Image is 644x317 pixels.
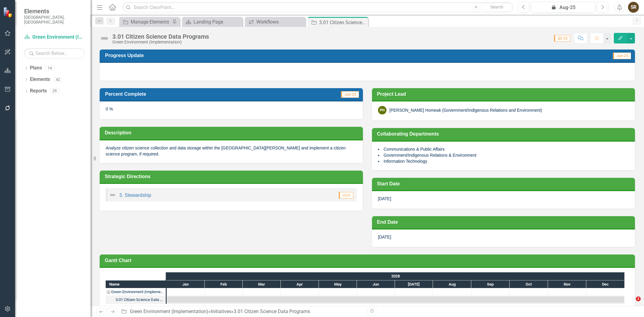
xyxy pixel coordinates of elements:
div: 3.01 Citizen Science Data Programs [112,33,209,40]
div: 14 [45,66,55,71]
div: 42 [53,77,63,82]
a: Reports [30,88,47,94]
button: Aug-25 [531,2,595,13]
h3: Gantt Chart [105,258,632,263]
span: Government/Indigenous Relations & Environment [384,153,476,158]
span: Elements [24,8,85,15]
a: Manage Elements [121,18,171,26]
span: 2 [636,296,641,301]
h3: Strategic Directions [105,174,360,179]
div: Feb [205,280,243,288]
a: Workflows [246,18,304,26]
div: Apr [281,280,319,288]
h3: Start Date [377,181,632,187]
div: Jul [395,280,433,288]
div: Green Environment (Implementation) [111,288,164,296]
div: Nov [548,280,586,288]
h3: Progress Update [105,53,460,58]
div: Mar [243,280,281,288]
button: SR [628,2,639,13]
div: May [319,280,357,288]
h3: End Date [377,219,632,225]
iframe: Intercom live chat [623,296,638,311]
div: [PERSON_NAME] Homeak (Government/Indigenous Relations and Environment) [389,107,542,113]
a: Landing Page [184,18,241,26]
span: Communications & Public Affairs [384,147,445,152]
div: Task: Start date: 2028-01-01 End date: 2028-12-31 [167,296,624,303]
p: Analyze citizen science collection and data storage within the [GEOGRAPHIC_DATA][PERSON_NAME] and... [106,145,357,157]
h3: Description [105,130,360,136]
a: Initiatives [211,309,231,314]
input: Search ClearPoint... [122,2,514,13]
h3: Percent Complete [105,91,280,97]
span: [DATE] [378,196,391,201]
div: Oct [510,280,548,288]
span: Q2-25 [554,35,570,42]
div: Landing Page [194,18,241,26]
div: 3.01 Citizen Science Data Programs [116,296,164,304]
span: Jun-25 [613,53,631,59]
div: Dec [586,280,625,288]
div: Green Environment (Implementation) [106,288,166,296]
span: Jun-25 [341,91,359,98]
span: Search [490,5,503,9]
button: Search [482,3,512,11]
a: Elements [30,76,50,83]
div: Manage Elements [131,18,171,26]
div: Task: Green Environment (Implementation) Start date: 2028-01-01 End date: 2028-01-02 [106,288,166,296]
small: [GEOGRAPHIC_DATA], [GEOGRAPHIC_DATA] [24,15,85,25]
a: Green Environment (Implementation) [24,34,85,41]
span: 2024 [339,192,353,199]
a: 3. Stewardship [119,193,151,198]
div: Jan [167,280,205,288]
div: Task: Start date: 2028-01-01 End date: 2028-12-31 [106,296,166,304]
h3: Project Lead [377,91,632,97]
div: 0 % [100,101,363,119]
a: Green Environment (Implementation) [130,309,208,314]
img: ClearPoint Strategy [3,7,14,18]
div: PH [378,106,386,114]
div: 3.01 Citizen Science Data Programs [319,19,367,26]
input: Search Below... [24,48,85,59]
div: Green Environment (Implementation) [112,40,209,44]
div: Name [106,280,166,288]
img: Not Defined [100,34,109,43]
a: Plans [30,65,42,72]
div: Jun [357,280,395,288]
div: Aug-25 [533,4,593,11]
span: [DATE] [378,235,391,239]
div: » » [121,308,363,315]
div: Aug [433,280,471,288]
div: 3.01 Citizen Science Data Programs [106,296,166,304]
div: 29 [50,88,59,94]
h3: Collaborating Departments [377,131,632,137]
div: 3.01 Citizen Science Data Programs [234,309,310,314]
img: Not Defined [109,191,116,199]
div: 2028 [167,272,625,280]
div: Sep [471,280,510,288]
div: Workflows [256,18,304,26]
span: Information Technology [384,159,428,164]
